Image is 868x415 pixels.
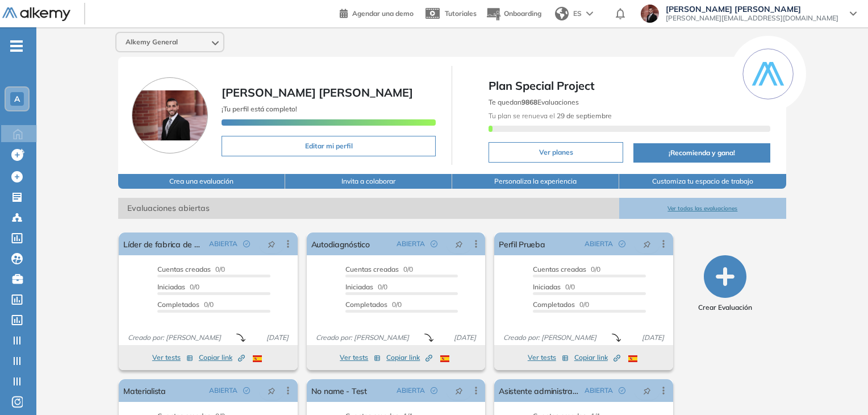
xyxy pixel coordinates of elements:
img: world [555,7,569,20]
span: ABIERTA [209,239,237,249]
span: 0/0 [345,265,413,273]
span: Copiar link [199,352,245,363]
button: Ver todas las evaluaciones [619,198,786,219]
span: Evaluaciones abiertas [118,198,619,219]
span: 0/0 [533,265,600,273]
span: Copiar link [574,352,620,363]
button: Customiza tu espacio de trabajo [619,174,786,189]
b: 29 de septiembre [555,111,612,120]
a: Perfil Prueba [499,233,545,255]
span: pushpin [455,239,463,248]
button: pushpin [635,381,660,400]
button: Crear Evaluación [698,255,752,313]
img: ESP [440,355,449,362]
span: Iniciadas [345,283,373,291]
span: ABIERTA [209,385,237,396]
span: ABIERTA [397,239,425,249]
span: [DATE] [449,333,481,343]
span: A [14,94,20,103]
span: check-circle [243,387,250,394]
span: 0/0 [157,283,199,291]
button: Copiar link [199,351,245,364]
span: [DATE] [262,333,293,343]
button: Personaliza la experiencia [452,174,619,189]
span: 0/0 [157,300,214,309]
button: Invita a colaborar [285,174,452,189]
span: pushpin [268,239,276,248]
button: Copiar link [386,351,432,364]
span: Completados [533,300,575,309]
button: Ver tests [340,351,381,364]
img: ESP [253,355,262,362]
span: Cuentas creadas [533,265,586,273]
iframe: Chat Widget [811,360,868,415]
span: pushpin [455,386,463,395]
span: Creado por: [PERSON_NAME] [311,333,414,343]
span: ABIERTA [585,385,613,396]
span: Tutoriales [445,9,477,18]
span: 0/0 [345,300,402,309]
button: Copiar link [574,351,620,364]
button: pushpin [446,235,471,253]
button: Ver tests [528,351,569,364]
span: Cuentas creadas [157,265,211,273]
span: [DATE] [637,333,669,343]
span: Crear Evaluación [698,302,752,313]
span: pushpin [643,386,651,395]
a: Líder de fabrica de abanicos [123,233,204,255]
span: Alkemy General [126,38,178,47]
span: Iniciadas [533,283,561,291]
span: Tu plan se renueva el [489,111,612,120]
img: arrow [586,11,593,16]
span: check-circle [431,387,437,394]
span: [PERSON_NAME][EMAIL_ADDRESS][DOMAIN_NAME] [666,14,838,23]
span: check-circle [619,387,625,394]
span: ABIERTA [397,385,425,396]
button: ¡Recomienda y gana! [633,143,770,163]
span: pushpin [268,386,276,395]
span: Iniciadas [157,283,185,291]
span: check-circle [431,240,437,247]
button: pushpin [259,235,284,253]
button: pushpin [259,381,284,400]
span: Cuentas creadas [345,265,399,273]
span: ES [573,9,582,19]
span: Creado por: [PERSON_NAME] [123,333,226,343]
span: 0/0 [157,265,225,273]
div: Widget de chat [811,360,868,415]
span: pushpin [643,239,651,248]
span: 0/0 [533,283,575,291]
span: Completados [345,300,387,309]
button: Editar mi perfil [222,136,436,156]
button: pushpin [635,235,660,253]
button: Ver planes [489,142,623,163]
span: check-circle [619,240,625,247]
img: Foto de perfil [132,77,208,153]
button: Crea una evaluación [118,174,285,189]
span: Completados [157,300,199,309]
button: Onboarding [486,2,541,26]
a: Autodiagnóstico [311,233,370,255]
span: Onboarding [504,9,541,18]
span: 0/0 [345,283,387,291]
span: ABIERTA [585,239,613,249]
i: - [10,45,23,47]
span: 0/0 [533,300,589,309]
button: pushpin [446,381,471,400]
a: Agendar una demo [340,6,414,19]
span: check-circle [243,240,250,247]
img: Logo [2,7,70,22]
button: Ver tests [152,351,193,364]
a: No name - Test [311,379,367,402]
span: [PERSON_NAME] [PERSON_NAME] [666,5,838,14]
b: 9868 [521,98,537,106]
span: [PERSON_NAME] [PERSON_NAME] [222,85,413,99]
a: Asistente administrativo [499,379,579,402]
span: Agendar una demo [352,9,414,18]
span: Copiar link [386,352,432,363]
img: ESP [628,355,637,362]
span: Te quedan Evaluaciones [489,98,579,106]
span: ¡Tu perfil está completo! [222,105,297,113]
a: Materialista [123,379,166,402]
span: Creado por: [PERSON_NAME] [499,333,601,343]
